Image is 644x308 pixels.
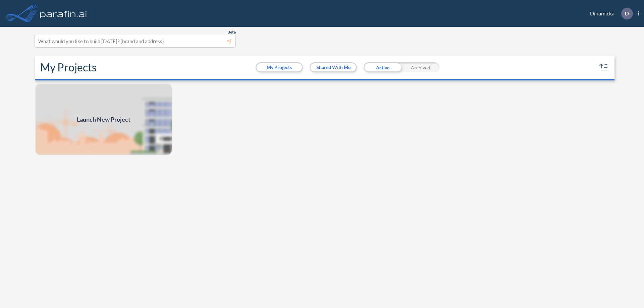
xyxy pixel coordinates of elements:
[39,7,88,20] img: logo
[598,62,609,73] button: sort
[40,61,97,74] h2: My Projects
[77,115,130,124] span: Launch New Project
[257,63,302,71] button: My Projects
[311,63,356,71] button: Shared With Me
[580,8,639,19] div: Dinamicka
[401,62,439,72] div: Archived
[35,83,172,156] a: Launch New Project
[227,29,236,35] span: Beta
[364,62,401,72] div: Active
[625,10,629,16] p: D
[35,83,172,156] img: add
